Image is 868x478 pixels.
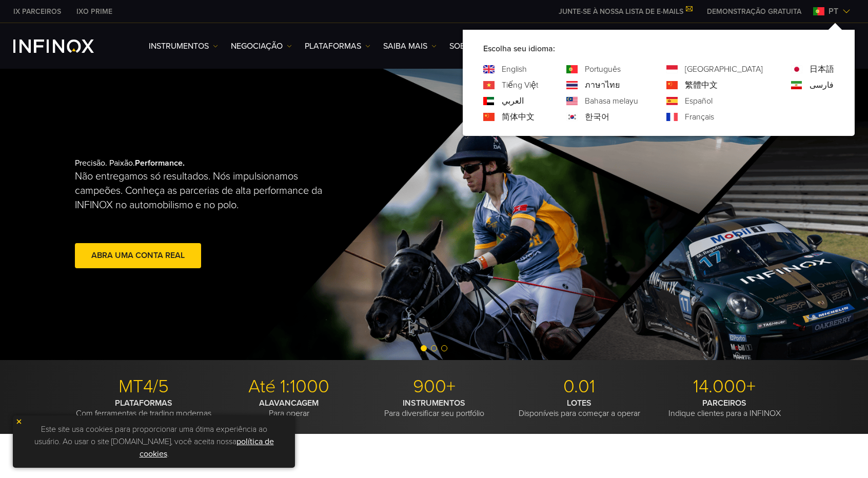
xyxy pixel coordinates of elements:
[567,398,591,408] strong: LOTES
[502,79,538,91] a: Language
[685,79,718,91] a: Language
[685,63,763,75] a: Language
[810,63,834,75] a: Language
[551,7,699,16] a: JUNTE-SE À NOSSA LISTA DE E-MAILS
[510,398,648,419] p: Disponíveis para começar a operar
[656,375,793,398] p: 14.000+
[220,398,358,419] p: Para operar
[502,95,524,107] a: Language
[685,111,714,123] a: Language
[383,40,437,52] a: Saiba mais
[69,6,120,17] a: INFINOX
[365,398,503,419] p: Para diversificar seu portfólio
[421,345,427,351] span: Go to slide 1
[13,39,118,53] a: INFINOX Logo
[75,375,212,398] p: MT4/5
[585,79,620,91] a: Language
[656,398,793,419] p: Indique clientes para a INFINOX
[75,398,212,419] p: Com ferramentas de trading modernas
[824,5,842,17] span: pt
[75,243,201,268] a: abra uma conta real
[6,6,69,17] a: INFINOX
[585,95,638,107] a: Language
[699,6,809,17] a: INFINOX MENU
[259,398,319,408] strong: ALAVANCAGEM
[449,40,484,52] a: SOBRE
[403,398,465,408] strong: INSTRUMENTOS
[115,398,172,408] strong: PLATAFORMAS
[135,158,185,168] strong: Performance.
[75,169,333,212] p: Não entregamos só resultados. Nós impulsionamos campeões. Conheça as parcerias de alta performanc...
[365,375,503,398] p: 900+
[483,43,834,55] p: Escolha seu idioma:
[431,345,437,351] span: Go to slide 2
[510,375,648,398] p: 0.01
[685,95,713,107] a: Language
[585,63,621,75] a: Language
[702,398,746,408] strong: PARCEIROS
[15,418,23,425] img: yellow close icon
[18,421,290,463] p: Este site usa cookies para proporcionar uma ótima experiência ao usuário. Ao usar o site [DOMAIN_...
[441,345,447,351] span: Go to slide 3
[502,111,535,123] a: Language
[585,111,609,123] a: Language
[220,375,358,398] p: Até 1:1000
[231,40,292,52] a: NEGOCIAÇÃO
[810,79,834,91] a: Language
[502,63,527,75] a: Language
[305,40,370,52] a: PLATAFORMAS
[149,40,218,52] a: Instrumentos
[75,142,398,287] div: Precisão. Paixão.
